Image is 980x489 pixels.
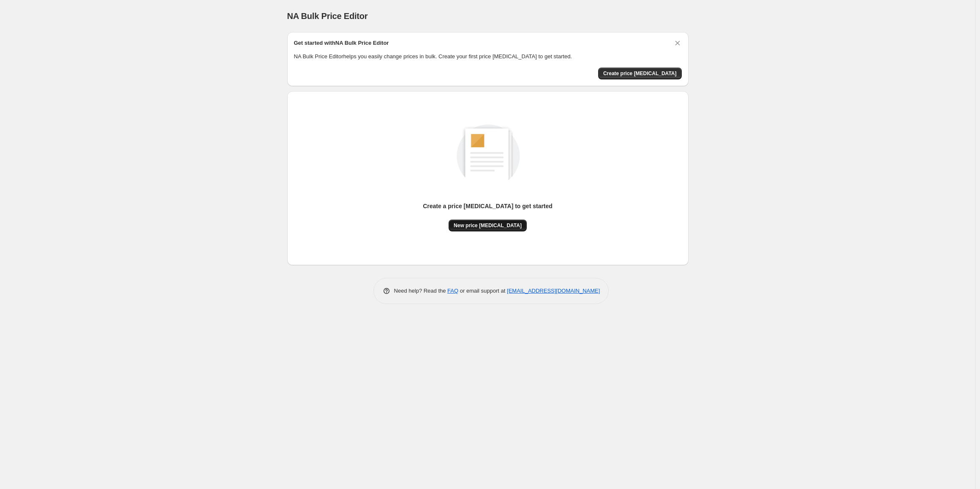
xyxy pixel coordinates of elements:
a: [EMAIL_ADDRESS][DOMAIN_NAME] [507,288,600,294]
span: New price [MEDICAL_DATA] [454,222,522,229]
button: Create price change job [598,68,682,79]
button: New price [MEDICAL_DATA] [449,220,527,231]
a: FAQ [447,288,458,294]
p: Create a price [MEDICAL_DATA] to get started [423,202,553,210]
span: NA Bulk Price Editor [287,11,368,21]
h2: Get started with NA Bulk Price Editor [294,39,389,47]
span: or email support at [458,288,507,294]
p: NA Bulk Price Editor helps you easily change prices in bulk. Create your first price [MEDICAL_DAT... [294,52,682,61]
span: Need help? Read the [394,288,448,294]
span: Create price [MEDICAL_DATA] [603,70,677,77]
button: Dismiss card [673,39,682,47]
